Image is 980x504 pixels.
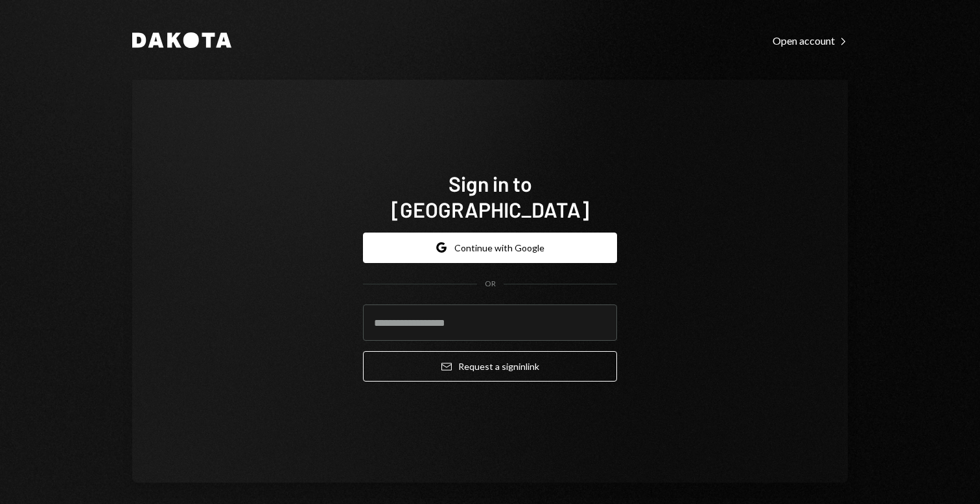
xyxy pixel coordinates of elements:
h1: Sign in to [GEOGRAPHIC_DATA] [363,170,617,222]
a: Open account [773,33,848,47]
div: Open account [773,34,848,47]
button: Request a signinlink [363,351,617,382]
button: Continue with Google [363,233,617,263]
div: OR [485,279,496,290]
